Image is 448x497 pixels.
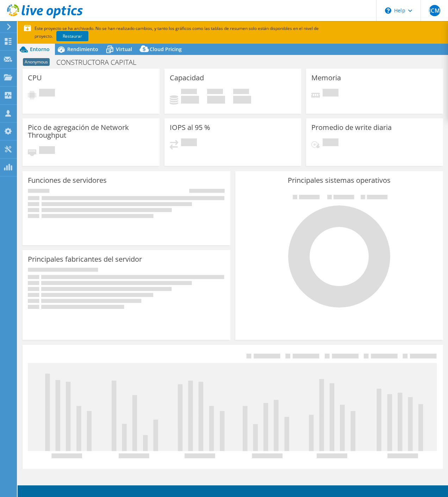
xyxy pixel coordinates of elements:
span: Pendiente [39,146,55,156]
span: Rendimiento [67,46,98,52]
h4: 0 GiB [181,96,199,104]
h4: 0 GiB [207,96,225,104]
h3: Funciones de servidores [28,176,107,184]
h3: IOPS al 95 % [170,124,210,131]
span: Pendiente [323,138,338,148]
span: JCM [429,5,440,16]
span: Pendiente [39,89,55,98]
h3: Promedio de write diaria [311,124,392,131]
h1: CONSTRUCTORA CAPITAL [53,58,147,66]
span: Cloud Pricing [150,46,182,52]
h3: Pico de agregación de Network Throughput [28,124,154,139]
p: Este proyecto se ha archivado. No se han realizado cambios, y tanto los gráficos como las tablas ... [24,25,369,40]
a: Restaurar [56,31,88,41]
span: Virtual [116,46,132,52]
span: Used [181,89,197,96]
h3: CPU [28,74,42,82]
h3: Principales sistemas operativos [241,176,438,184]
h3: Memoria [311,74,341,82]
h4: 0 GiB [233,96,251,104]
span: Libre [207,89,223,96]
span: Pendiente [323,89,338,98]
h3: Capacidad [170,74,204,82]
span: Total [233,89,249,96]
svg: \n [385,7,391,14]
span: Anonymous [23,58,50,66]
span: Pendiente [181,138,197,148]
h3: Principales fabricantes del servidor [28,255,142,263]
span: Entorno [30,46,50,52]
